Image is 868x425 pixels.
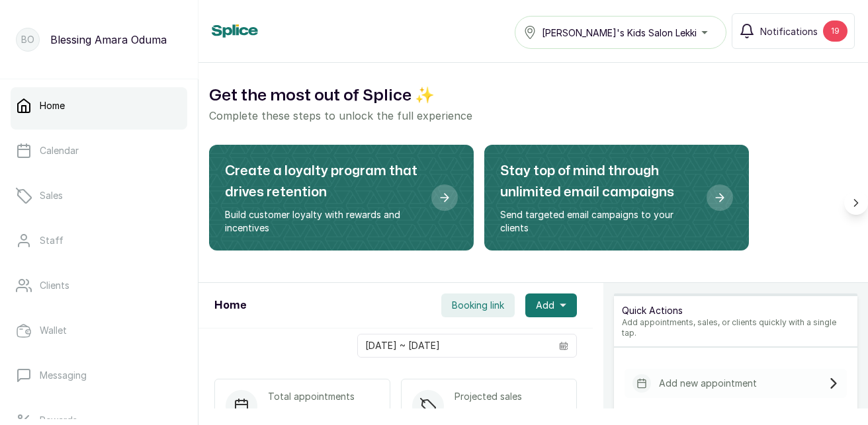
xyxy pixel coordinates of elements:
p: Clients [40,279,69,292]
input: Select date [358,334,551,357]
p: Total appointments [268,390,355,403]
p: Calendar [40,144,79,157]
h2: Stay top of mind through unlimited email campaigns [500,161,696,203]
p: Home [40,99,65,112]
a: Calendar [11,132,187,169]
button: Booking link [441,293,515,317]
div: Stay top of mind through unlimited email campaigns [484,145,749,251]
p: Wallet [40,324,67,337]
a: Sales [11,177,187,214]
p: Build customer loyalty with rewards and incentives [225,208,421,235]
span: Booking link [452,299,504,312]
h2: Get the most out of Splice ✨ [209,84,857,108]
div: 19 [823,20,847,42]
p: Blessing Amara Oduma [50,32,167,48]
a: Clients [11,267,187,304]
span: Add [536,299,554,312]
span: Notifications [760,24,818,38]
p: Complete these steps to unlock the full experience [209,108,857,124]
p: Add new appointment [659,377,757,390]
p: Projected sales [455,390,539,403]
button: Notifications19 [732,13,855,49]
svg: calendar [559,341,568,350]
a: Home [11,87,187,124]
p: Quick Actions [622,304,849,317]
p: Send targeted email campaigns to your clients [500,208,696,235]
button: Scroll right [844,191,868,215]
h1: Home [214,297,246,313]
p: Staff [40,234,64,247]
a: Wallet [11,312,187,349]
p: Sales [40,189,63,202]
p: Add appointments, sales, or clients quickly with a single tap. [622,317,849,338]
button: Add [525,293,577,317]
span: [PERSON_NAME]'s Kids Salon Lekki [542,26,697,40]
a: Messaging [11,357,187,394]
div: Create a loyalty program that drives retention [209,145,474,251]
h2: Create a loyalty program that drives retention [225,161,421,203]
p: Messaging [40,369,87,382]
p: BO [21,33,34,46]
button: [PERSON_NAME]'s Kids Salon Lekki [515,16,726,49]
a: Staff [11,222,187,259]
